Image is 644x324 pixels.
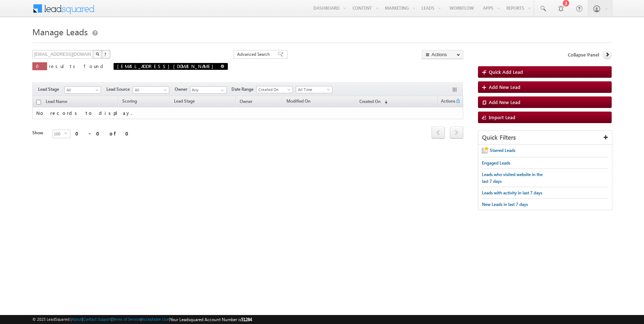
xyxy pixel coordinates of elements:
[32,130,47,136] div: Show
[432,127,445,139] a: prev
[257,86,291,93] span: Created On
[133,86,169,94] a: All
[450,126,463,139] span: next
[174,98,195,104] span: Lead Stage
[38,86,64,93] span: Lead Stage
[65,87,99,93] span: All
[217,87,226,94] a: Show All Items
[42,98,71,107] a: Lead Name
[568,51,599,58] span: Collapse Panel
[283,97,314,107] a: Modified On
[32,26,88,37] span: Manage Leads
[489,69,523,75] span: Quick Add Lead
[489,114,515,120] span: Import Lead
[170,317,252,322] span: Your Leadsquared Account Number is
[32,107,463,119] td: No records to display.
[482,172,543,184] span: Leads who visited website in the last 7 days
[231,86,256,93] span: Date Range
[49,63,106,69] span: results found
[422,50,463,59] button: Actions
[106,86,133,93] span: Lead Source
[240,99,252,104] span: Owner
[256,86,293,93] a: Created On
[482,190,542,195] span: Leads with activity in last 7 days
[286,98,310,104] span: Modified On
[96,52,99,56] img: Search
[482,160,510,166] span: Engaged Leads
[133,87,167,93] span: All
[102,50,110,59] button: ?
[64,86,101,94] a: All
[241,317,252,322] span: 51284
[36,100,41,104] input: Check all records
[359,99,381,104] span: Created On
[36,63,43,69] span: 0
[489,99,520,105] span: Add New Lead
[296,86,332,93] a: All Time
[104,51,107,57] span: ?
[482,202,528,207] span: New Leads in last 7 days
[117,63,217,69] span: [EMAIL_ADDRESS][DOMAIN_NAME]
[142,317,169,321] a: Acceptable Use
[53,130,64,138] span: 100
[478,131,612,145] div: Quick Filters
[432,126,445,139] span: prev
[72,317,82,321] a: About
[83,317,111,321] a: Contact Support
[75,129,133,138] div: 0 - 0 of 0
[119,97,141,107] a: Scoring
[450,127,463,139] a: next
[190,86,227,94] input: Type to Search
[170,97,198,107] a: Lead Stage
[438,97,455,107] span: Actions
[112,317,141,321] a: Terms of Service
[122,98,137,104] span: Scoring
[489,84,520,90] span: Add New Lead
[382,99,387,105] span: (sorted descending)
[296,86,330,93] span: All Time
[237,51,272,58] span: Advanced Search
[356,97,391,107] a: Created On (sorted descending)
[175,86,190,93] span: Owner
[32,316,252,323] span: © 2025 LeadSquared | | | | |
[490,148,515,153] span: Starred Leads
[64,132,70,135] span: select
